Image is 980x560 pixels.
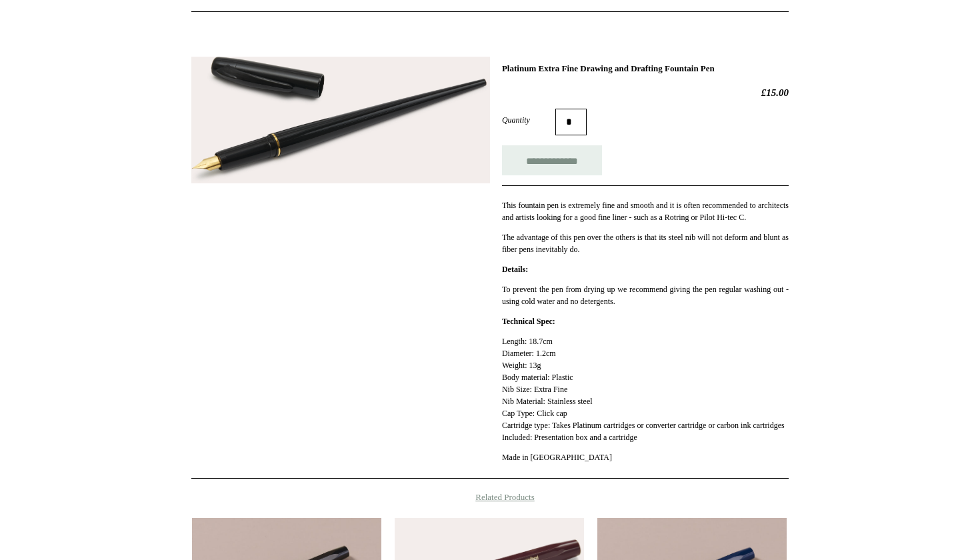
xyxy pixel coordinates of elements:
[502,199,789,223] p: This fountain pen is extremely fine and smooth and it is often recommended to architects and arti...
[502,317,555,326] strong: Technical Spec:
[502,63,789,74] h1: Platinum Extra Fine Drawing and Drafting Fountain Pen
[157,492,823,503] h4: Related Products
[502,283,789,307] p: To prevent the pen from drying up we recommend giving the pen regular washing out - using cold wa...
[502,114,555,126] label: Quantity
[502,335,789,443] p: Length: 18.7cm Diameter: 1.2cm Weight: 13g Body material: Plastic Nib Size: Extra Fine Nib Materi...
[502,87,789,99] h2: £15.00
[191,57,490,184] img: Platinum Extra Fine Drawing and Drafting Fountain Pen
[502,265,528,274] strong: Details:
[502,451,789,463] p: Made in [GEOGRAPHIC_DATA]
[502,231,789,255] p: The advantage of this pen over the others is that its steel nib will not deform and blunt as fibe...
